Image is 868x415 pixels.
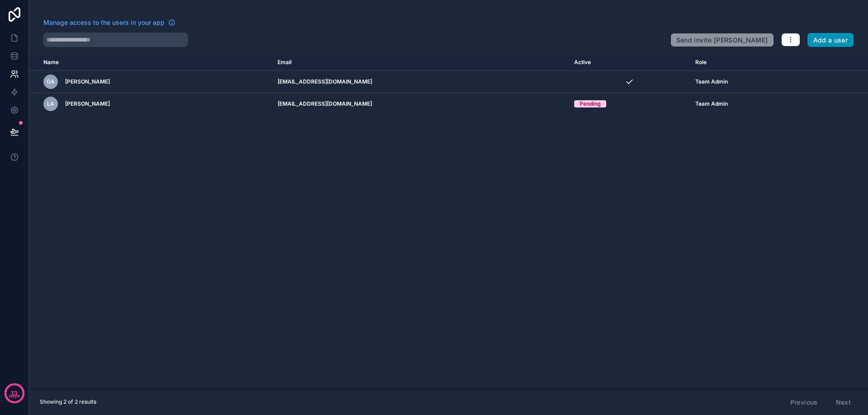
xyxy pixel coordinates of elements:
[807,33,854,47] button: Add a user
[580,100,601,107] div: Pending
[690,54,812,71] th: Role
[65,78,110,85] span: [PERSON_NAME]
[43,18,165,27] span: Manage access to the users in your app
[40,398,96,406] span: Showing 2 of 2 results
[29,54,272,71] th: Name
[9,392,20,400] p: days
[29,54,868,389] div: scrollable content
[43,18,175,27] a: Manage access to the users in your app
[272,54,569,71] th: Email
[47,78,55,85] span: GA
[65,100,110,107] span: [PERSON_NAME]
[11,389,18,398] p: 13
[695,100,728,107] span: Team Admin
[272,93,569,115] td: [EMAIL_ADDRESS][DOMAIN_NAME]
[272,71,569,93] td: [EMAIL_ADDRESS][DOMAIN_NAME]
[695,78,728,85] span: Team Admin
[569,54,690,71] th: Active
[47,100,54,107] span: LA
